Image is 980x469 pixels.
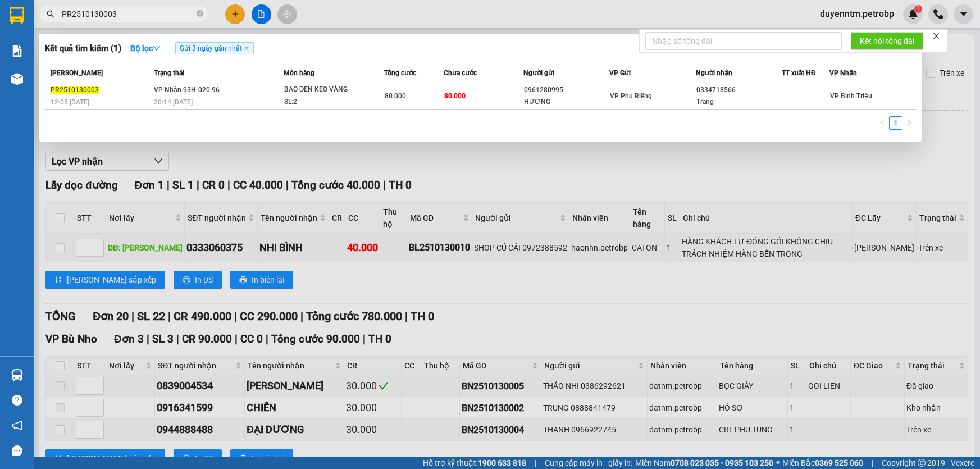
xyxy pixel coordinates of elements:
[10,7,24,24] img: logo-vxr
[830,92,872,100] span: VP Bình Triệu
[876,116,889,130] li: Previous Page
[610,92,652,100] span: VP Phú Riềng
[197,9,203,20] span: close-circle
[523,69,554,77] span: Người gửi
[782,69,816,77] span: TT xuất HĐ
[645,32,842,50] input: Nhập số tổng đài
[284,96,368,108] div: SL: 2
[879,119,886,126] span: left
[12,420,22,431] span: notification
[153,44,161,52] span: down
[696,84,781,96] div: 0334718566
[932,32,940,40] span: close
[11,45,23,57] img: solution-icon
[154,98,193,106] span: 20:14 [DATE]
[524,84,609,96] div: 0961280995
[45,43,121,54] h3: Kết quả tìm kiếm ( 1 )
[51,98,89,106] span: 12:05 [DATE]
[121,39,170,57] button: Bộ lọcdown
[154,86,220,94] span: VP Nhận 93H-020.96
[284,69,314,77] span: Món hàng
[284,84,368,96] div: BAO ĐEN KEO VÀNG
[154,69,184,77] span: Trạng thái
[829,69,857,77] span: VP Nhận
[51,86,99,94] span: PR2510130003
[524,96,609,108] div: HƯỜNG
[902,116,916,130] li: Next Page
[244,45,249,51] span: close
[696,96,781,108] div: Trang
[696,69,732,77] span: Người nhận
[890,117,902,129] a: 1
[889,116,902,130] li: 1
[902,116,916,130] button: right
[384,69,416,77] span: Tổng cước
[11,73,23,85] img: warehouse-icon
[609,69,631,77] span: VP Gửi
[130,44,161,53] strong: Bộ lọc
[51,69,103,77] span: [PERSON_NAME]
[385,92,406,100] span: 80.000
[444,92,466,100] span: 80.000
[851,32,923,50] button: Kết nối tổng đài
[906,119,913,126] span: right
[197,10,203,17] span: close-circle
[62,8,194,20] input: Tìm tên, số ĐT hoặc mã đơn
[175,42,254,54] span: Gửi 3 ngày gần nhất
[12,395,22,406] span: question-circle
[12,445,22,456] span: message
[47,10,54,18] span: search
[444,69,477,77] span: Chưa cước
[876,116,889,130] button: left
[11,369,23,381] img: warehouse-icon
[860,35,914,47] span: Kết nối tổng đài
